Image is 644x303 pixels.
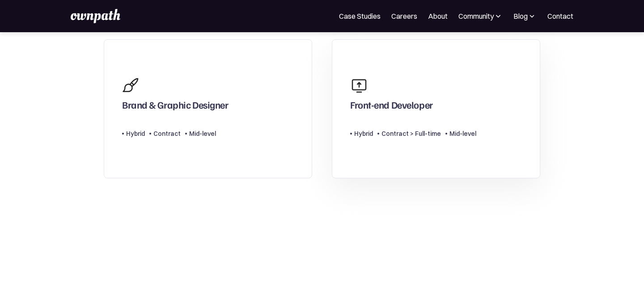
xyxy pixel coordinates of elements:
a: Case Studies [339,11,381,21]
a: Front-end DeveloperHybridContract > Full-timeMid-level [332,39,540,178]
div: Blog [513,11,537,21]
div: Mid-level [449,128,476,139]
a: Contact [547,11,573,21]
div: Mid-level [189,128,216,139]
div: Contract [153,128,181,139]
a: Careers [391,11,417,21]
div: Community [458,11,503,21]
div: Community [458,11,494,21]
div: Blog [513,11,528,21]
a: Brand & Graphic DesignerHybridContractMid-level [104,39,312,178]
div: Hybrid [354,128,373,139]
div: Brand & Graphic Designer [122,99,228,115]
a: About [428,11,448,21]
div: Hybrid [126,128,145,139]
div: Front-end Developer [350,99,433,115]
div: Contract > Full-time [381,128,441,139]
